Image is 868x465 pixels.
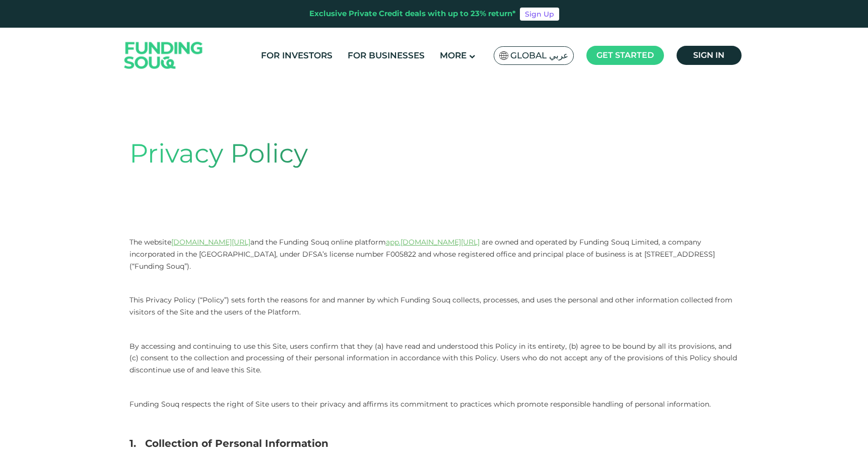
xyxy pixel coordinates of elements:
[440,50,466,60] span: More
[250,238,386,247] span: and the Funding Souq online platform
[400,238,480,247] a: [DOMAIN_NAME][URL]
[258,47,335,64] a: For Investors
[129,437,328,449] strong: 1. Collection of Personal Information
[596,50,654,60] span: Get started
[345,47,427,64] a: For Businesses
[510,50,568,61] span: Global عربي
[499,51,508,60] img: SA Flag
[693,50,724,60] span: Sign in
[399,238,400,247] a: .
[129,400,711,409] span: Funding Souq respects the right of Site users to their privacy and affirms its commitment to prac...
[129,238,715,271] span: are owned and operated by Funding Souq Limited, a company incorporated in the [GEOGRAPHIC_DATA], ...
[677,46,742,65] a: Sign in
[129,138,739,169] h1: Privacy Policy
[520,8,559,21] a: Sign Up
[114,30,213,81] img: Logo
[129,238,171,247] span: The website
[129,342,737,375] span: By accessing and continuing to use this Site, users confirm that they (a) have read and understoo...
[171,238,250,247] a: [DOMAIN_NAME][URL]
[386,238,399,247] a: app
[129,295,732,317] span: This Privacy Policy (“Policy”) sets forth the reasons for and manner by which Funding Souq collec...
[309,8,516,20] div: Exclusive Private Credit deals with up to 23% return*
